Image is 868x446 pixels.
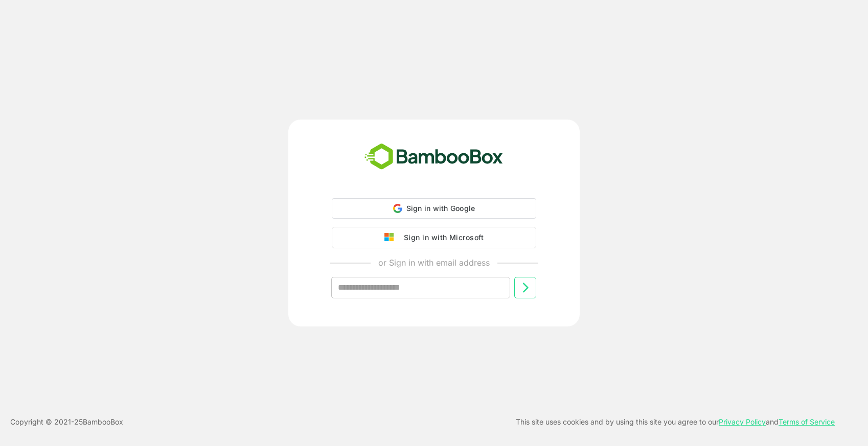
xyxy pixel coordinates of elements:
p: This site uses cookies and by using this site you agree to our and [516,416,835,428]
button: Sign in with Microsoft [332,227,536,248]
p: Copyright © 2021- 25 BambooBox [10,416,123,428]
div: Sign in with Google [332,198,536,219]
div: Sign in with Microsoft [399,231,484,244]
p: or Sign in with email address [378,256,490,269]
span: Sign in with Google [406,204,475,213]
img: google [384,233,399,242]
a: Terms of Service [779,417,835,426]
img: bamboobox [359,140,509,174]
a: Privacy Policy [719,417,766,426]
